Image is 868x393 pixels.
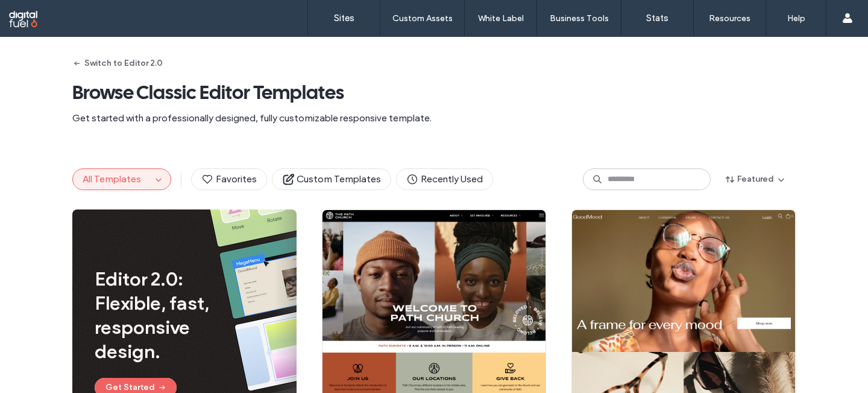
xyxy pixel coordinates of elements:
label: Custom Assets [392,13,453,24]
button: Custom Templates [272,168,391,190]
label: Stats [646,13,668,24]
span: Browse Classic Editor Templates [72,80,796,104]
span: Get started with a professionally designed, fully customizable responsive template. [72,112,796,125]
button: Switch to Editor 2.0 [72,54,163,73]
span: Custom Templates [282,173,381,186]
span: All Templates [83,173,141,185]
label: White Label [478,13,524,24]
button: Featured [715,170,796,189]
label: Sites [334,13,354,24]
span: Help [27,8,51,19]
span: Favorites [201,173,257,186]
label: Resources [709,13,750,24]
button: Recently Used [396,168,493,190]
label: Help [787,13,805,24]
span: Editor 2.0: Flexible, fast, responsive design. [95,267,242,363]
label: Business Tools [550,13,609,24]
span: Recently Used [406,173,483,186]
button: All Templates [73,169,151,190]
button: Favorites [191,168,267,190]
